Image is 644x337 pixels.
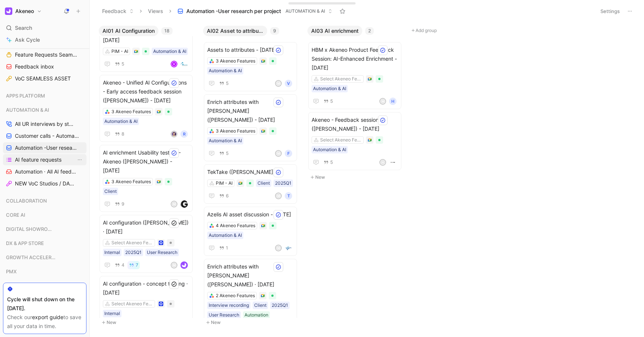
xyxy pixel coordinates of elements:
span: Customer calls - Automation ([PERSON_NAME]) [15,132,79,140]
a: AI enrichment Usability testing - Akeneo ([PERSON_NAME]) - [DATE]PIM - AIAutomation & AI5Vlogo [100,15,193,72]
span: AUTOMATION & AI [6,106,49,114]
span: NEW VoC Studios / DAM & Automation [15,180,78,187]
button: AI02 Asset to attributes [203,26,267,36]
div: Automation & AI [313,85,346,92]
div: 3 Akeneo Features [111,108,151,115]
button: Views [145,6,167,17]
div: M [276,151,281,156]
span: PMX [6,268,17,275]
div: Select Akeneo Features [111,300,153,308]
div: 2025Q1 [272,302,288,309]
img: logo [285,244,292,252]
button: 1 [218,244,230,252]
span: Automation · All AI feedbacks [15,168,77,175]
button: 5 [113,60,126,68]
span: 7 [136,263,138,267]
div: F [285,150,292,157]
span: 6 [226,194,229,198]
span: 9 [121,202,124,206]
button: Automation -User research per projectAUTOMATION & AI [174,6,336,17]
img: Akeneo [5,7,12,15]
div: PULSE [3,280,86,293]
span: Enrich attributes with [PERSON_NAME] ([PERSON_NAME]) - [DATE] [207,98,294,124]
div: Automation & AI [153,48,186,55]
a: Akeneo - Unified AI Configurations - Early access feedback session ([PERSON_NAME]) - [DATE]3 Aken... [100,75,193,142]
a: Akeneo - Feedback session ([PERSON_NAME]) - [DATE]Select Akeneo FeaturesAutomation & AI5Hlogo [308,112,401,170]
div: R [180,130,188,138]
div: CORE AI [3,209,86,220]
div: 4 Akeneo Features [216,222,255,229]
button: AkeneoAkeneo [3,6,44,16]
div: GROWTH ACCELERATION [3,252,86,265]
span: 5 [330,99,333,104]
div: Check our to save all your data in time. [7,313,82,331]
div: DIGITAL SHOWROOM [3,223,86,235]
span: APPS PLATFORM [6,92,45,99]
button: 5 [322,97,334,105]
div: Select Akeneo Features [320,75,362,83]
span: GROWTH ACCELERATION [6,254,57,261]
div: PIM - AI [111,48,128,55]
button: 9 [113,200,126,208]
a: VoC SEAMLESS ASSET [3,73,86,84]
img: logo [180,200,188,208]
div: DIGITAL SHOWROOM [3,223,86,237]
button: 5 [218,149,230,158]
a: export guide [32,314,63,320]
a: AI feature requestsView actions [3,154,86,165]
a: All UR interviews by status [3,118,86,130]
div: Automation & AI [313,146,346,153]
button: AI01 AI Configuration [99,26,158,36]
a: Assets to attributes - [DATE]3 Akeneo FeaturesAutomation & AI5MV [204,42,297,91]
div: 3 Akeneo Features [111,178,151,185]
span: AI feature requests [15,156,61,163]
div: Client [254,302,266,309]
div: 18 [161,27,173,35]
a: HBM x Akeneo Product Feedback Session: AI-Enhanced Enrichment - [DATE]Select Akeneo FeaturesAutom... [308,42,401,109]
h1: Akeneo [15,8,34,15]
div: Internal [104,310,120,317]
div: CORE AI [3,209,86,223]
div: Cycle will shut down on the [DATE]. [7,295,82,313]
div: PMX [3,266,86,277]
span: 5 [226,81,228,86]
div: AUTOMATION & AI [3,104,86,115]
button: 8 [113,130,126,138]
button: 5 [218,79,230,88]
span: AUTOMATION & AI [285,7,325,15]
div: H [380,160,385,165]
span: Feedback inbox [15,63,54,70]
span: HBM x Akeneo Product Feedback Session: AI-Enhanced Enrichment - [DATE] [312,45,398,72]
img: avatar [171,131,177,137]
div: 2 Akeneo Features [216,292,255,299]
div: Select Akeneo Features [320,136,362,144]
span: AI enrichment Usability testing - Akeneo ([PERSON_NAME]) - [DATE] [103,148,189,175]
span: TekTake ([PERSON_NAME]) [207,168,294,177]
span: CORE AI [6,211,25,219]
a: Enrich attributes with [PERSON_NAME] ([PERSON_NAME]) - [DATE]3 Akeneo FeaturesAutomation & AI5MF [204,94,297,161]
span: PULSE [6,282,21,289]
span: AI01 AI Configuration [102,27,155,35]
button: 4 [113,261,126,269]
span: AI configuration ([PERSON_NAME]) · [DATE] [103,218,189,236]
div: DX & APP STORE [3,238,86,249]
div: H [389,98,397,105]
div: User Research [209,311,239,319]
a: Automation · All AI feedbacks [3,166,86,177]
span: Azelis AI asset discussion - [DATE] [207,210,294,219]
button: Feedback [99,6,137,17]
div: T [285,192,292,200]
div: PMX [3,266,86,279]
div: 2 [365,27,374,35]
span: Automation -User research per project [15,144,78,152]
button: 5 [322,158,334,166]
a: AI enrichment Usability testing - Akeneo ([PERSON_NAME]) - [DATE]3 Akeneo FeaturesClient9Mlogo [100,145,193,212]
img: logo [180,60,188,68]
span: AI configuration - concept testing · [DATE] [103,279,189,297]
div: COLLABORATION [3,195,86,209]
a: AI configuration ([PERSON_NAME]) · [DATE]Select Akeneo FeaturesInternal2025Q1User Research47Mlogo [100,215,193,273]
div: PULSE [3,280,86,291]
a: Automation -User research per project [3,142,86,153]
div: Automation & AI [209,137,242,144]
div: Client [104,188,117,195]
